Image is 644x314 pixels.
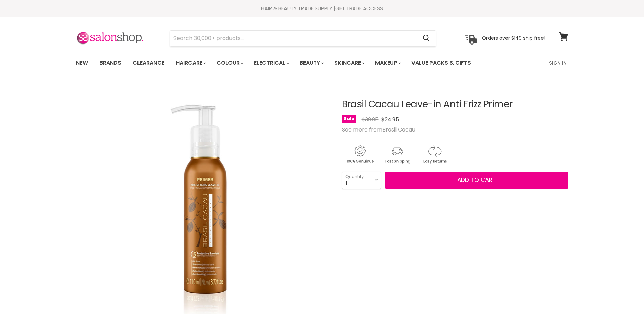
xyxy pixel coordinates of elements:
[379,144,415,165] img: shipping.gif
[385,172,568,189] button: Add to cart
[370,56,405,70] a: Makeup
[342,99,568,110] h1: Brasil Cacau Leave-in Anti Frizz Primer
[94,56,126,70] a: Brands
[406,56,476,70] a: Value Packs & Gifts
[170,30,436,47] form: Product
[171,56,210,70] a: Haircare
[418,31,436,46] button: Search
[342,115,356,123] span: Sale
[68,5,577,12] div: HAIR & BEAUTY TRADE SUPPLY |
[362,116,379,123] span: $39.95
[71,56,93,70] a: New
[342,144,378,165] img: genuine.gif
[329,56,369,70] a: Skincare
[545,56,571,70] a: Sign In
[128,56,169,70] a: Clearance
[482,35,545,41] p: Orders over $149 ship free!
[342,172,381,189] select: Quantity
[68,53,577,73] nav: Main
[342,126,415,134] span: See more from
[457,176,496,184] span: Add to cart
[335,5,383,12] a: GET TRADE ACCESS
[170,31,418,46] input: Search
[381,116,399,123] span: $24.95
[382,126,415,134] a: Brasil Cacau
[71,53,511,73] ul: Main menu
[417,144,453,165] img: returns.gif
[295,56,328,70] a: Beauty
[211,56,247,70] a: Colour
[249,56,293,70] a: Electrical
